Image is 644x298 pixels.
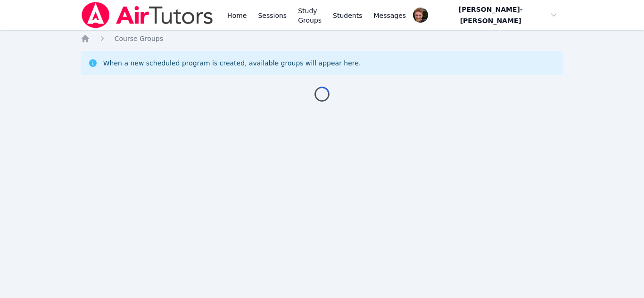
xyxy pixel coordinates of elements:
[103,58,361,68] div: When a new scheduled program is created, available groups will appear here.
[81,34,564,43] nav: Breadcrumb
[115,35,163,42] span: Course Groups
[81,2,214,28] img: Air Tutors
[115,34,163,43] a: Course Groups
[374,11,406,20] span: Messages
